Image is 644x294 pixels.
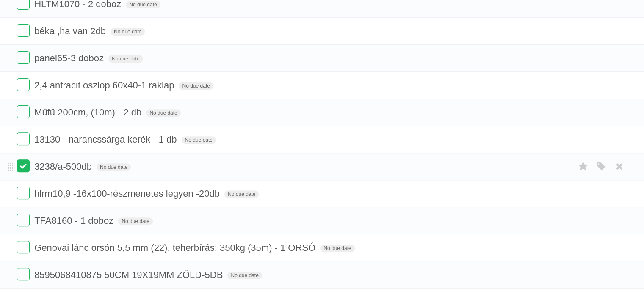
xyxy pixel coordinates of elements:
span: béka ,ha van 2db [34,26,108,36]
span: No due date [111,28,145,36]
span: Genovai lánc orsón 5,5 mm (22), teherbírás: 350kg (35m) - 1 ORSÓ [34,242,318,253]
span: No due date [146,109,180,117]
label: Done [17,214,30,226]
span: hlrm10,9 -16x100-részmenetes legyen -20db [34,188,222,199]
label: Done [17,132,30,145]
span: No due date [227,272,262,279]
span: No due date [118,217,152,225]
span: No due date [224,190,259,198]
label: Star task [575,159,591,173]
span: No due date [97,163,131,171]
label: Done [17,105,30,118]
span: No due date [179,82,213,90]
span: No due date [182,136,216,144]
label: Done [17,78,30,91]
span: No due date [108,55,143,63]
label: Done [17,187,30,199]
label: Done [17,268,30,280]
span: 13130 - narancssárga kerék - 1 db [34,134,179,145]
span: Műfű 200cm, (10m) - 2 db [34,107,144,118]
span: panel65-3 doboz [34,53,106,63]
span: No due date [320,245,354,252]
label: Done [17,241,30,253]
span: 3238/a-500db [34,161,94,172]
span: No due date [126,1,160,8]
label: Done [17,24,30,37]
span: TFA8160 - 1 doboz [34,215,116,226]
span: 8595068410875 50CM 19X19MM ZÖLD-5DB [34,269,225,280]
label: Done [17,51,30,64]
span: 2,4 antracit oszlop 60x40-1 raklap [34,80,176,91]
label: Done [17,159,30,172]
